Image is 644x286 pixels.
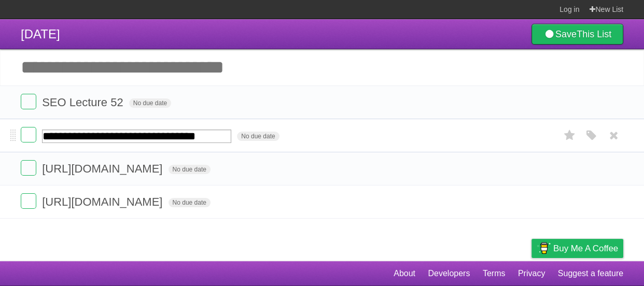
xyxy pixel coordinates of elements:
[42,96,126,109] span: SEO Lecture 52
[394,264,415,283] a: About
[21,127,36,142] label: Done
[42,162,165,175] span: [URL][DOMAIN_NAME]
[237,132,279,141] span: No due date
[483,264,506,283] a: Terms
[21,94,36,109] label: Done
[42,195,165,208] span: [URL][DOMAIN_NAME]
[428,264,470,283] a: Developers
[537,239,551,257] img: Buy me a coffee
[169,198,211,207] span: No due date
[169,165,211,174] span: No due date
[558,264,623,283] a: Suggest a feature
[577,29,611,39] b: This List
[518,264,545,283] a: Privacy
[531,24,623,45] a: SaveThis List
[553,239,618,258] span: Buy me a coffee
[129,98,171,108] span: No due date
[21,27,60,41] span: [DATE]
[531,239,623,258] a: Buy me a coffee
[21,193,36,209] label: Done
[21,160,36,176] label: Done
[560,127,580,144] label: Star task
